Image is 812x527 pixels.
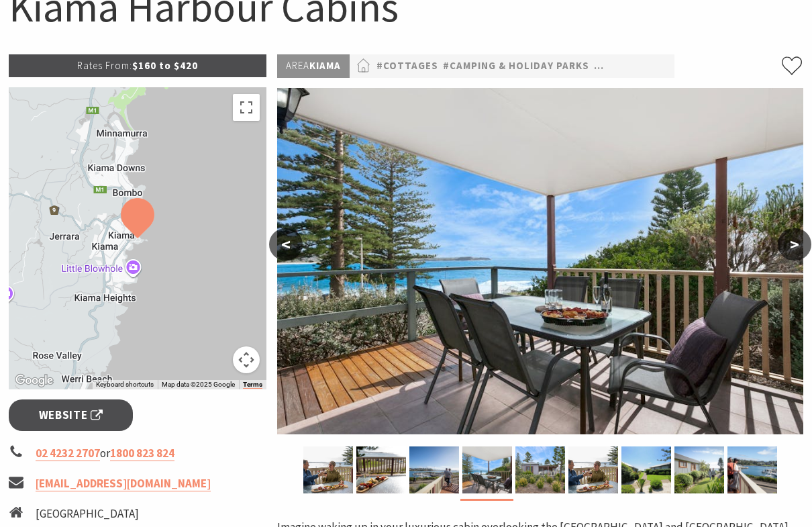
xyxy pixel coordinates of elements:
[110,446,174,461] a: 1800 823 824
[36,446,100,461] a: 02 4232 2707
[621,446,671,493] img: Kiama Harbour Cabins
[9,444,266,463] li: or
[39,406,103,424] span: Website
[303,446,353,493] img: Couple toast
[9,399,133,431] a: Website
[36,476,211,491] a: [EMAIL_ADDRESS][DOMAIN_NAME]
[674,446,724,493] img: Side cabin
[233,346,260,373] button: Map camera controls
[727,446,777,493] img: Large deck, harbour views, couple
[9,54,266,77] p: $160 to $420
[443,58,589,75] a: #Camping & Holiday Parks
[77,59,132,72] span: Rates From:
[96,380,154,389] button: Keyboard shortcuts
[233,94,260,121] button: Toggle fullscreen view
[12,372,56,389] a: Click to see this area on Google Maps
[243,381,262,389] a: Terms (opens in new tab)
[409,446,459,493] img: Large deck harbour
[356,446,406,493] img: Deck ocean view
[277,88,803,434] img: Private balcony, ocean views
[162,381,235,388] span: Map data ©2025 Google
[778,228,811,260] button: >
[568,446,618,493] img: Couple toast
[515,446,565,493] img: Exterior at Kiama Harbour Cabins
[269,228,303,260] button: <
[594,58,687,75] a: #Self Contained
[277,54,350,78] p: Kiama
[12,372,56,389] img: Google
[36,505,166,523] li: [GEOGRAPHIC_DATA]
[376,58,438,75] a: #Cottages
[286,59,309,72] span: Area
[462,446,512,493] img: Private balcony, ocean views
